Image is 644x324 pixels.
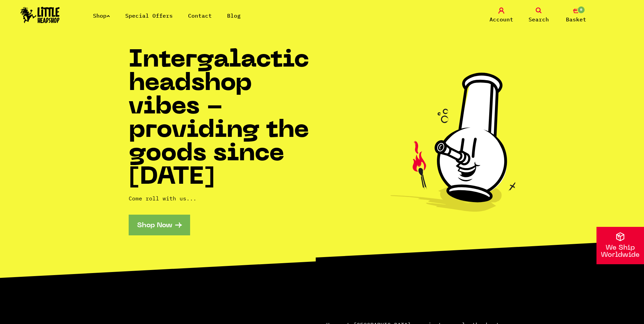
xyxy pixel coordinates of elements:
[227,12,241,19] a: Blog
[559,7,593,23] a: 0 Basket
[566,15,586,23] span: Basket
[577,6,585,14] span: 0
[20,7,60,23] img: Little Head Shop Logo
[93,12,110,19] a: Shop
[129,215,190,235] a: Shop Now
[129,49,322,190] h1: Intergalactic headshop vibes - providing the goods since [DATE]
[596,245,644,259] p: We Ship Worldwide
[529,15,549,23] span: Search
[188,12,212,19] a: Contact
[522,7,556,23] a: Search
[125,12,173,19] a: Special Offers
[129,194,322,202] p: Come roll with us...
[490,15,513,23] span: Account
